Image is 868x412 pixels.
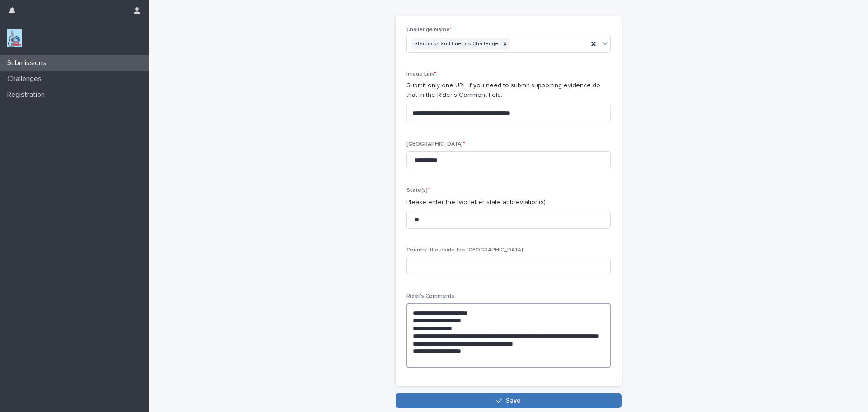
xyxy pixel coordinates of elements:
button: Save [396,393,622,408]
p: Registration [4,90,52,99]
span: Rider's Comments [406,294,454,299]
p: Please enter the two letter state abbreviation(s). [406,198,611,207]
span: Save [506,398,521,404]
p: Submissions [4,59,53,67]
p: Submit only one URL if you need to submit supporting evidence do that in the Rider's Comment field. [406,81,611,100]
span: State(s) [406,188,430,193]
span: [GEOGRAPHIC_DATA] [406,142,465,147]
p: Challenges [4,75,49,83]
div: Starbucks and Friends Challenge [411,38,500,50]
span: Country (If outside the [GEOGRAPHIC_DATA]) [406,247,525,253]
img: jxsLJbdS1eYBI7rVAS4p [7,29,22,47]
span: Image Link [406,71,436,77]
span: Challenge Name [406,27,452,33]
